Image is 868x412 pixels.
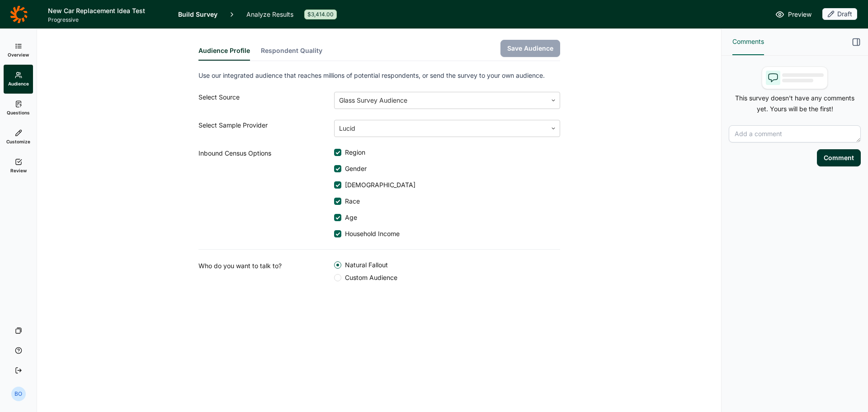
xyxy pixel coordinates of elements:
a: Overview [4,36,33,65]
button: Respondent Quality [261,46,322,61]
span: [DEMOGRAPHIC_DATA] [341,180,415,189]
button: Save Audience [500,40,560,57]
a: Preview [775,9,811,20]
p: This survey doesn't have any comments yet. Yours will be the first! [729,93,861,114]
span: Gender [341,164,367,173]
div: Who do you want to talk to? [198,260,334,282]
span: Natural Fallout [341,260,388,270]
a: Customize [4,123,33,152]
span: Region [341,148,365,157]
div: Select Sample Provider [198,120,334,137]
span: Customize [6,138,30,145]
button: Comments [732,29,764,55]
a: Audience [4,65,33,94]
div: Select Source [198,92,334,109]
span: Custom Audience [341,273,397,282]
span: Comments [732,36,764,47]
a: Questions [4,94,33,123]
span: Review [10,167,27,174]
div: Draft [822,8,857,20]
span: Audience [8,81,29,87]
span: Audience Profile [198,46,250,55]
div: BO [11,387,26,401]
a: Review [4,152,33,180]
span: Preview [788,9,811,20]
span: Race [341,197,360,206]
span: Overview [8,52,29,58]
span: Household Income [341,229,400,238]
p: Use our integrated audience that reaches millions of potential respondents, or send the survey to... [198,70,560,81]
span: Progressive [48,16,167,24]
button: Comment [817,149,861,166]
span: Questions [7,109,30,116]
span: Age [341,213,357,222]
button: Draft [822,8,857,21]
div: $3,414.00 [304,9,337,19]
h1: New Car Replacement Idea Test [48,5,167,16]
div: Inbound Census Options [198,148,334,238]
